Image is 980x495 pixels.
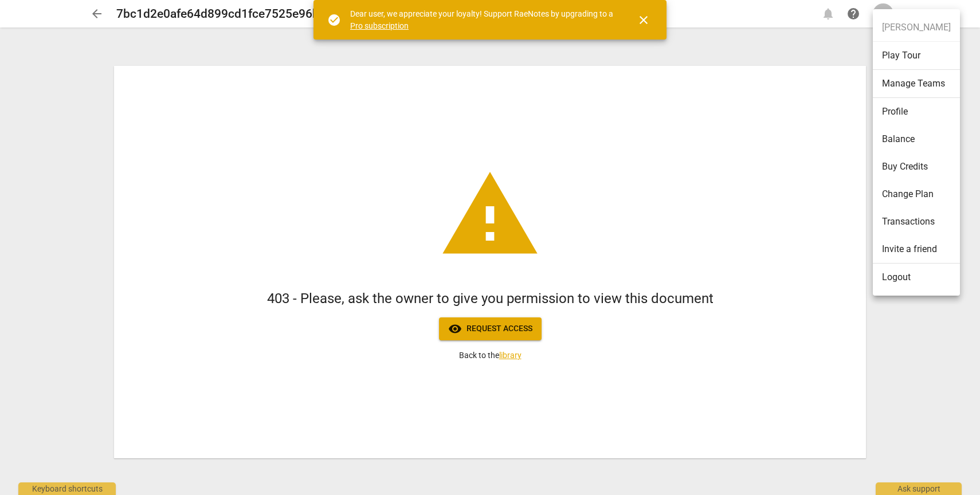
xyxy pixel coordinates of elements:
a: Pro subscription [350,21,409,30]
div: Dear user, we appreciate your loyalty! Support RaeNotes by upgrading to a [350,8,616,32]
span: check_circle [327,13,341,27]
span: close [637,13,650,27]
li: Play Tour [873,42,960,70]
button: Close [630,6,657,34]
